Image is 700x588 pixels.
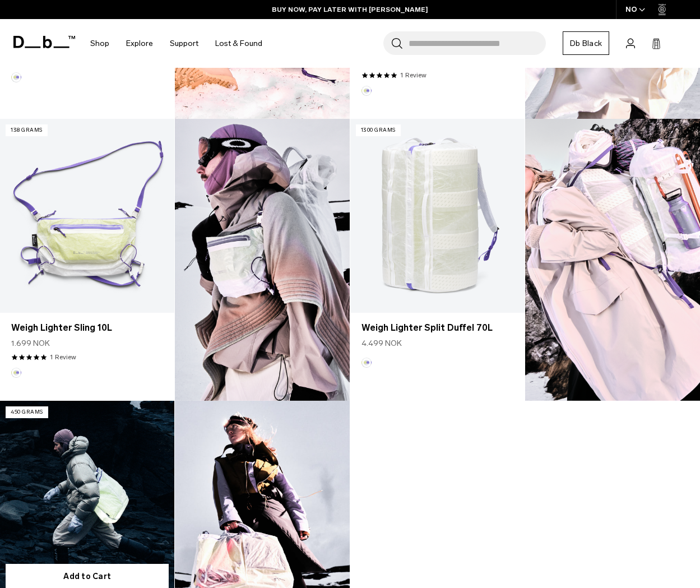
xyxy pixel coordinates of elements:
p: 1300 grams [356,124,401,136]
a: 1 reviews [50,352,76,362]
a: Shop [90,24,109,63]
a: Weigh Lighter Sling 10L [11,321,163,335]
button: Aurora [11,72,21,82]
a: BUY NOW, PAY LATER WITH [PERSON_NAME] [272,4,428,15]
a: Db Black [563,31,609,55]
span: 1.699 NOK [11,337,50,349]
button: Aurora [361,358,372,368]
img: Content block image [525,119,700,401]
nav: Main Navigation [82,19,271,68]
button: Aurora [361,86,372,96]
a: 1 reviews [400,70,427,80]
a: Weigh Lighter Split Duffel 70L [350,119,525,313]
a: Lost & Found [215,24,262,63]
p: 138 grams [6,124,48,136]
button: Aurora [11,368,21,378]
p: 450 grams [6,406,48,418]
span: 4.499 NOK [361,337,402,349]
a: Weigh Lighter Split Duffel 70L [361,321,513,335]
a: Explore [126,24,153,63]
a: Support [170,24,198,63]
img: Content block image [175,119,350,401]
